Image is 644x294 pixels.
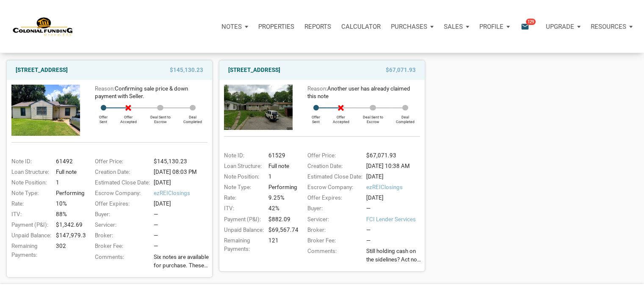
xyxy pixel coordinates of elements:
[53,157,84,166] div: 61492
[391,23,427,30] p: Purchases
[307,85,327,92] span: Reason:
[439,14,474,39] a: Sales
[7,200,53,208] div: Rate:
[303,183,364,192] div: Escrow Company:
[474,14,515,39] button: Profile
[7,231,53,240] div: Unpaid Balance:
[151,179,212,187] div: [DATE]
[151,157,212,166] div: $145,130.23
[154,189,212,198] span: ezREIClosings
[154,231,212,240] div: —
[220,194,266,202] div: Rate:
[91,189,151,198] div: Escrow Company:
[526,18,536,25] span: 129
[366,247,424,264] span: Still holding cash on the sidelines? Act now—just 9 notes remain, and we don’t know when more wil...
[390,110,420,124] div: Deal Completed
[303,247,364,267] div: Comments:
[91,168,151,176] div: Creation Date:
[303,151,364,160] div: Offer Price:
[53,179,84,187] div: 1
[53,189,84,198] div: Performing
[591,23,626,30] p: Resources
[91,221,151,229] div: Servicer:
[303,215,364,224] div: Servicer:
[178,110,207,124] div: Deal Completed
[266,204,297,213] div: 42%
[154,221,212,229] div: —
[541,14,586,39] button: Upgrade
[266,194,297,202] div: 9.25%
[355,110,390,124] div: Deal Sent to Escrow
[266,215,297,224] div: $882.09
[151,200,212,208] div: [DATE]
[364,162,424,170] div: [DATE] 10:38 AM
[546,23,574,30] p: Upgrade
[341,23,381,30] p: Calculator
[7,157,53,166] div: Note ID:
[520,22,530,31] i: email
[586,14,638,39] a: Resources
[220,151,266,160] div: Note ID:
[220,162,266,170] div: Loan Structure:
[303,204,364,213] div: Buyer:
[95,85,188,99] span: Confirming sale price & down payment with Seller.
[266,183,297,192] div: Performing
[154,253,212,270] span: Six notes are available for purchase. These were shared earlier [DATE], and four were reviewed on...
[151,168,212,176] div: [DATE] 08:03 PM
[364,173,424,181] div: [DATE]
[386,14,439,39] button: Purchases
[220,173,266,181] div: Note Position:
[303,173,364,181] div: Estimated Close Date:
[386,65,416,75] span: $67,071.93
[221,23,242,30] p: Notes
[479,23,503,30] p: Profile
[299,14,336,39] button: Reports
[114,110,143,124] div: Offer Accepted
[220,236,266,253] div: Remaining Payments:
[143,110,178,124] div: Deal Sent to Escrow
[91,200,151,208] div: Offer Expires:
[154,210,212,219] div: —
[220,226,266,234] div: Unpaid Balance:
[220,215,266,224] div: Payment (P&I):
[228,65,280,75] a: [STREET_ADDRESS]
[303,236,364,245] div: Broker Fee:
[7,210,53,219] div: ITV:
[91,179,151,187] div: Estimated Close Date:
[93,110,114,124] div: Offer Sent
[53,231,84,240] div: $147,979.3
[53,168,84,176] div: Full note
[514,14,541,39] button: email129
[220,183,266,192] div: Note Type:
[266,173,297,181] div: 1
[16,65,68,75] a: [STREET_ADDRESS]
[253,14,299,39] a: Properties
[266,162,297,170] div: Full note
[91,242,151,250] div: Broker Fee:
[327,110,356,124] div: Offer Accepted
[216,14,253,39] button: Notes
[13,16,73,37] img: NoteUnlimited
[170,65,203,75] span: $145,130.23
[258,23,294,30] p: Properties
[220,204,266,213] div: ITV:
[53,200,84,208] div: 10%
[364,151,424,160] div: $67,071.93
[366,237,370,244] span: —
[303,162,364,170] div: Creation Date:
[366,204,424,213] div: —
[91,231,151,240] div: Broker:
[266,226,297,234] div: $69,567.74
[91,253,151,272] div: Comments:
[364,194,424,202] div: [DATE]
[266,236,297,253] div: 121
[95,85,115,92] span: Reason:
[336,14,386,39] a: Calculator
[366,183,424,192] span: ezREIClosings
[91,157,151,166] div: Offer Price:
[224,85,293,129] img: 571822
[7,221,53,229] div: Payment (P&I):
[305,110,326,124] div: Offer Sent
